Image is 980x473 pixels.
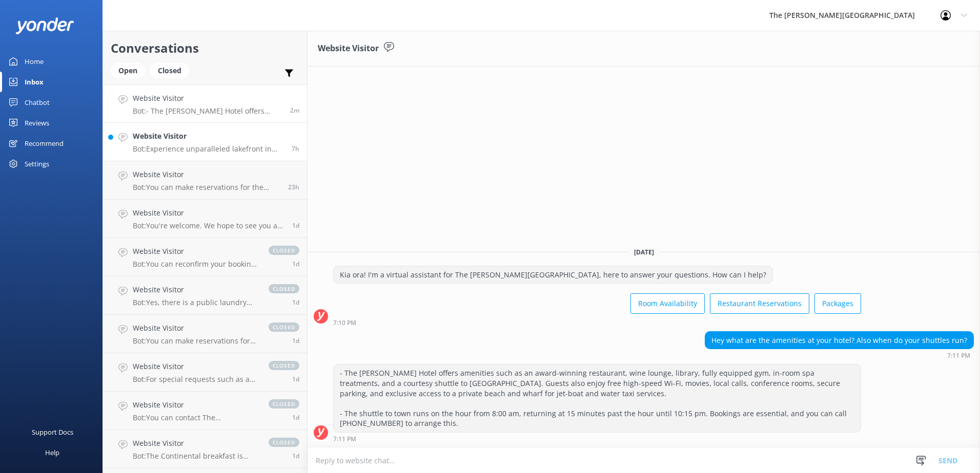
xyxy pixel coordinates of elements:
p: Bot: You can make reservations for the True South Dining Room online at [URL][DOMAIN_NAME]. For l... [133,336,258,346]
span: closed [269,284,299,293]
span: closed [269,361,299,370]
span: closed [269,246,299,255]
span: Aug 26 2025 09:17am (UTC +12:00) Pacific/Auckland [292,336,299,345]
h4: Website Visitor [133,322,258,334]
span: Aug 26 2025 09:41am (UTC +12:00) Pacific/Auckland [292,298,299,307]
span: Aug 26 2025 02:12pm (UTC +12:00) Pacific/Auckland [292,221,299,230]
div: Aug 27 2025 07:11pm (UTC +12:00) Pacific/Auckland [705,352,974,359]
div: Open [111,63,145,78]
h4: Website Visitor [133,361,258,372]
div: Reviews [25,113,49,133]
a: Website VisitorBot:You can reconfirm your booking by contacting us at [EMAIL_ADDRESS][DOMAIN_NAME... [103,238,307,276]
a: Open [111,64,150,76]
div: Support Docs [32,422,73,442]
p: Bot: You can contact The [PERSON_NAME] team for customer care at [PHONE_NUMBER] or email [EMAIL_A... [133,413,258,422]
p: Bot: For special requests such as a table with a view, please contact The [PERSON_NAME] team dire... [133,375,258,384]
div: Aug 27 2025 07:11pm (UTC +12:00) Pacific/Auckland [333,435,861,442]
h4: Website Visitor [133,284,258,295]
span: Aug 27 2025 07:11pm (UTC +12:00) Pacific/Auckland [290,106,299,115]
a: Website VisitorBot:- The [PERSON_NAME] Hotel offers amenities such as an award-winning restaurant... [103,84,307,123]
div: Chatbot [25,92,50,113]
p: Bot: The Continental breakfast is $25, the full breakfast is $35, children under 12 are NZ$17.50,... [133,451,258,461]
a: Website VisitorBot:Experience unparalleled lakefront in our [GEOGRAPHIC_DATA], where privacy meet... [103,123,307,161]
h4: Website Visitor [133,438,258,449]
span: Aug 25 2025 11:01pm (UTC +12:00) Pacific/Auckland [292,451,299,460]
div: Hey what are the amenities at your hotel? Also when do your shuttles run? [705,332,973,349]
div: - The [PERSON_NAME] Hotel offers amenities such as an award-winning restaurant, wine lounge, libr... [334,364,861,432]
img: yonder-white-logo.png [15,17,74,34]
div: Kia ora! I'm a virtual assistant for The [PERSON_NAME][GEOGRAPHIC_DATA], here to answer your ques... [334,266,772,284]
span: closed [269,322,299,332]
a: Website VisitorBot:You're welcome. We hope to see you at The [PERSON_NAME][GEOGRAPHIC_DATA] soon!1d [103,200,307,238]
p: Bot: You're welcome. We hope to see you at The [PERSON_NAME][GEOGRAPHIC_DATA] soon! [133,221,284,230]
div: Home [25,51,44,72]
h4: Website Visitor [133,207,284,219]
strong: 7:11 PM [947,353,970,359]
h4: Website Visitor [133,131,284,142]
h4: Website Visitor [133,246,258,257]
p: Bot: Yes, there is a public laundry available to guests at no charge. [133,298,258,307]
div: Aug 27 2025 07:10pm (UTC +12:00) Pacific/Auckland [333,319,861,326]
button: Restaurant Reservations [710,293,809,314]
span: Aug 26 2025 03:29am (UTC +12:00) Pacific/Auckland [292,375,299,383]
a: Website VisitorBot:Yes, there is a public laundry available to guests at no charge.closed1d [103,276,307,315]
button: Room Availability [630,293,705,314]
div: Closed [150,63,189,78]
p: Bot: You can reconfirm your booking by contacting us at [EMAIL_ADDRESS][DOMAIN_NAME] or calling [... [133,260,258,269]
h3: Website Visitor [318,42,379,55]
button: Packages [814,293,861,314]
p: Bot: Experience unparalleled lakefront in our [GEOGRAPHIC_DATA], where privacy meets 5-star servi... [133,144,284,154]
div: Settings [25,154,49,174]
span: closed [269,438,299,447]
a: Website VisitorBot:You can contact The [PERSON_NAME] team for customer care at [PHONE_NUMBER] or ... [103,392,307,430]
div: Inbox [25,72,44,92]
div: Recommend [25,133,64,154]
strong: 7:11 PM [333,436,356,442]
span: closed [269,399,299,408]
a: Website VisitorBot:The Continental breakfast is $25, the full breakfast is $35, children under 12... [103,430,307,468]
a: Website VisitorBot:For special requests such as a table with a view, please contact The [PERSON_N... [103,353,307,392]
h2: Conversations [111,38,299,58]
a: Closed [150,64,194,76]
span: Aug 26 2025 01:21pm (UTC +12:00) Pacific/Auckland [292,260,299,268]
span: Aug 26 2025 07:38pm (UTC +12:00) Pacific/Auckland [288,183,299,191]
a: Website VisitorBot:You can make reservations for the True South Dining Room online at [URL][DOMAI... [103,315,307,353]
strong: 7:10 PM [333,320,356,326]
div: Help [45,442,59,463]
span: [DATE] [628,248,660,256]
h4: Website Visitor [133,93,282,104]
h4: Website Visitor [133,399,258,411]
span: Aug 27 2025 11:17am (UTC +12:00) Pacific/Auckland [292,144,299,153]
p: Bot: - The [PERSON_NAME] Hotel offers amenities such as an award-winning restaurant, wine lounge,... [133,106,282,116]
span: Aug 26 2025 01:29am (UTC +12:00) Pacific/Auckland [292,413,299,422]
a: Website VisitorBot:You can make reservations for the True South Dining Room online at [URL][DOMAI... [103,161,307,200]
p: Bot: You can make reservations for the True South Dining Room online at [URL][DOMAIN_NAME]. For l... [133,183,280,192]
h4: Website Visitor [133,169,280,180]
